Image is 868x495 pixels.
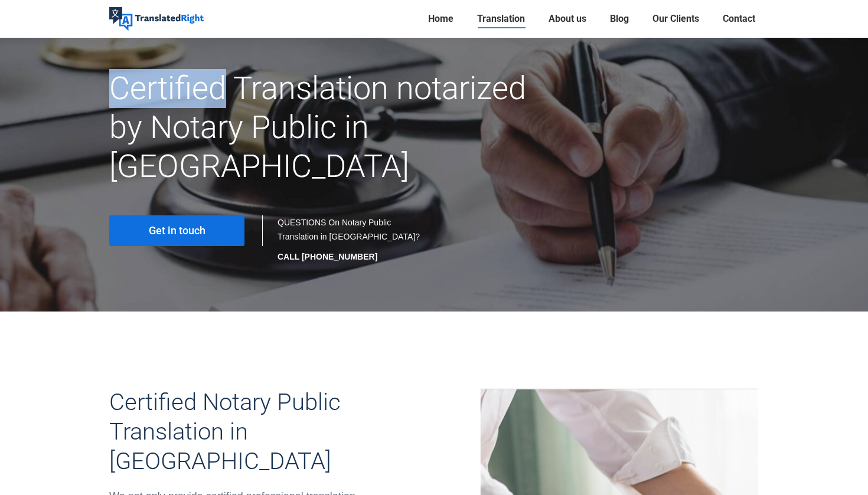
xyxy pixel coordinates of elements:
span: Contact [723,13,755,25]
span: Home [428,13,453,25]
a: Translation [474,11,528,27]
div: QUESTIONS On Notary Public Translation in [GEOGRAPHIC_DATA]? [278,215,422,264]
span: Translation [477,13,525,25]
a: About us [545,11,590,27]
a: Our Clients [649,11,703,27]
a: Home [425,11,457,27]
img: Translated Right [109,7,204,31]
span: About us [549,13,586,25]
a: Contact [719,11,759,27]
strong: CALL [PHONE_NUMBER] [278,252,377,261]
span: Blog [610,13,629,25]
h1: Certified Translation notarized by Notary Public in [GEOGRAPHIC_DATA] [109,69,536,186]
span: Get in touch [149,225,205,237]
a: Get in touch [109,215,244,246]
span: Our Clients [652,13,699,25]
a: Blog [606,11,632,27]
h2: Certified Notary Public Translation in [GEOGRAPHIC_DATA] [109,388,387,476]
